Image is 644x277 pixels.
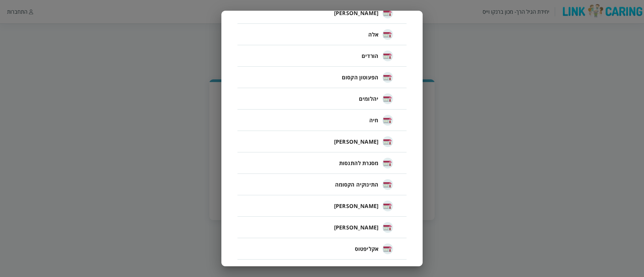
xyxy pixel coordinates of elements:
[362,52,378,60] span: הורדים
[368,30,378,39] span: אלה
[334,138,378,146] span: [PERSON_NAME]
[382,158,393,168] img: מסגרת להתנסות
[355,245,378,253] span: אקליפטוס
[359,95,378,103] span: יהלומים
[382,93,393,104] img: יהלומים
[382,201,393,211] img: שלו
[342,73,378,81] span: הפעוטון הקסום
[334,9,378,17] span: [PERSON_NAME]
[369,116,378,124] span: חיה
[382,244,393,254] img: אקליפטוס
[382,72,393,83] img: הפעוטון הקסום
[382,51,393,61] img: הורדים
[382,222,393,233] img: אורי אילן
[382,136,393,147] img: יונדב
[334,202,378,210] span: [PERSON_NAME]
[382,179,393,190] img: התינוקיה הקסומה
[382,8,393,18] img: טרומפלדור
[335,181,378,189] span: התינוקיה הקסומה
[382,29,393,40] img: אלה
[334,223,378,231] span: [PERSON_NAME]
[382,115,393,126] img: חיה
[339,159,378,167] span: מסגרת להתנסות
